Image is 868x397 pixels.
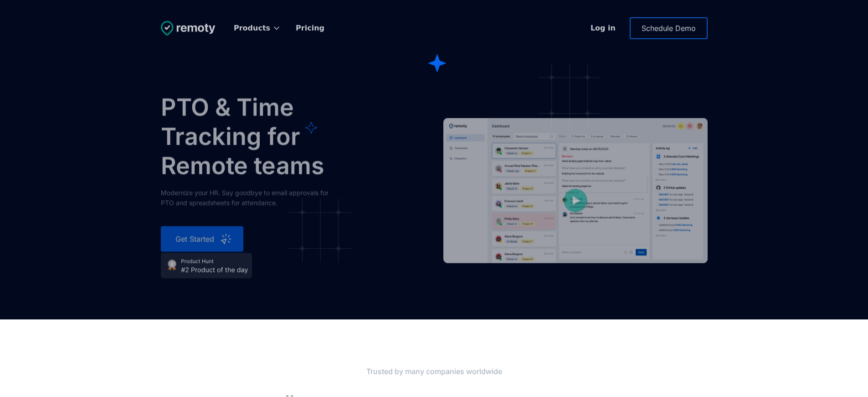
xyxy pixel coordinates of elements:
a: Get Started [161,226,243,252]
a: Pricing [288,18,332,38]
a: Schedule Demo [630,17,708,39]
div: Products [234,24,270,33]
a: open lightbox [443,93,708,288]
div: Modernize your HR. Say goodbye to email approvals for PTO and spreadsheets for attendance. [161,188,343,208]
img: Untitled UI logotext [161,21,216,36]
h2: Trusted by many companies worldwide [220,366,648,377]
a: Log in [581,18,624,39]
h1: PTO & Time Tracking for Remote teams [161,93,389,181]
div: Products [226,18,288,38]
div: Get Started [172,234,220,245]
div: Log in [590,23,615,34]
